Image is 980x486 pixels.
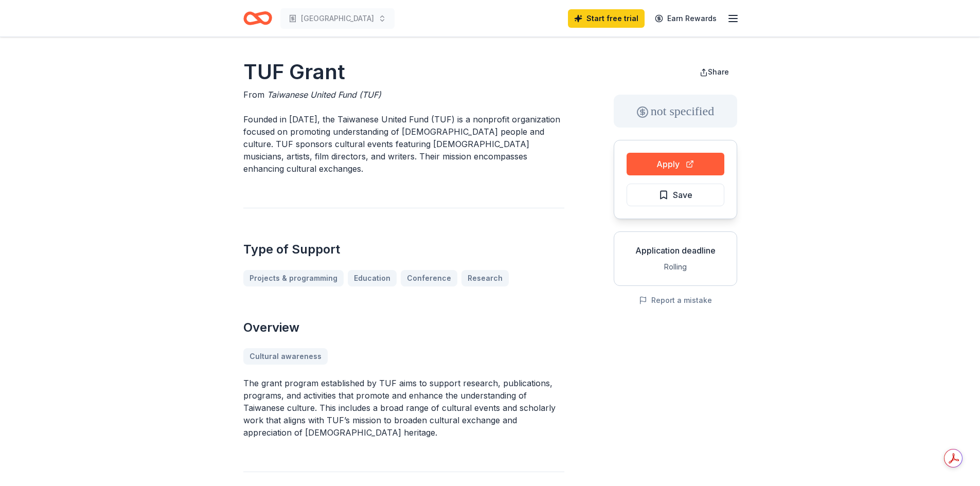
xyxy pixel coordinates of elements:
[708,67,729,76] span: Share
[243,241,564,258] h2: Type of Support
[243,6,272,30] a: Home
[622,244,728,257] div: Application deadline
[243,377,564,439] p: The grant program established by TUF aims to support research, publications, programs, and activi...
[243,58,564,86] h1: TUF Grant
[568,9,645,28] a: Start free trial
[243,270,344,286] a: Projects & programming
[461,270,509,286] a: Research
[639,294,712,307] button: Report a mistake
[673,188,692,202] span: Save
[301,12,374,25] span: [GEOGRAPHIC_DATA]
[243,113,564,175] p: Founded in [DATE], the Taiwanese United Fund (TUF) is a nonprofit organization focused on promoti...
[243,88,564,101] div: From
[243,319,564,336] h2: Overview
[691,62,737,82] button: Share
[622,261,728,273] div: Rolling
[401,270,457,286] a: Conference
[649,9,723,28] a: Earn Rewards
[627,184,724,206] button: Save
[614,95,737,128] div: not specified
[280,8,395,29] button: [GEOGRAPHIC_DATA]
[348,270,397,286] a: Education
[267,89,381,100] span: Taiwanese United Fund (TUF)
[627,153,724,175] button: Apply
